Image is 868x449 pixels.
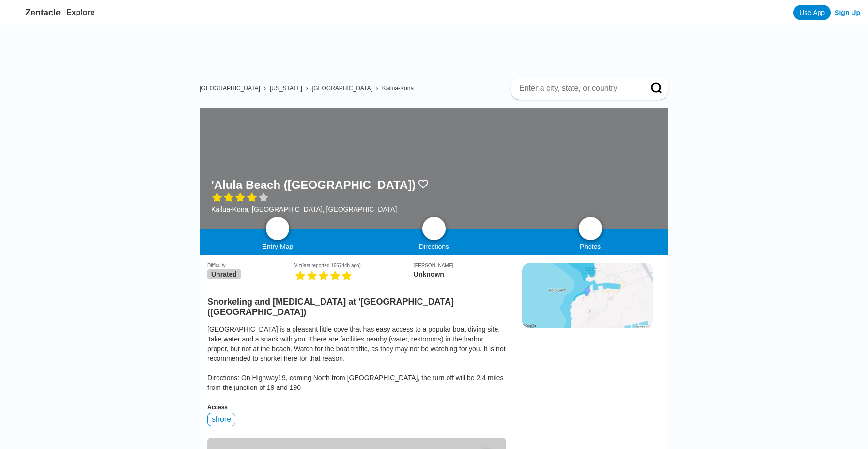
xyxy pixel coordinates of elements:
a: Kailua-Kona [382,85,414,92]
a: Explore [66,8,95,16]
img: staticmap [522,263,653,328]
div: Access [207,404,506,411]
span: › [264,85,266,92]
div: Viz (last reported 166744h ago) [294,263,414,268]
div: Kailua-Kona, [GEOGRAPHIC_DATA], [GEOGRAPHIC_DATA] [211,205,429,213]
div: [GEOGRAPHIC_DATA] is a pleasant little cove that has easy access to a popular boat diving site. T... [207,325,506,392]
iframe: Advertisement [207,25,668,69]
a: Zentacle logoZentacle [8,5,61,20]
a: directions [422,217,446,240]
div: Unknown [414,270,506,278]
span: › [376,85,378,92]
a: map [266,217,289,240]
div: Difficulty [207,263,294,268]
img: photos [585,223,596,234]
span: Unrated [207,269,241,279]
div: shore [207,413,235,426]
a: [GEOGRAPHIC_DATA] [312,85,372,92]
img: map [272,223,283,234]
h1: 'Alula Beach ([GEOGRAPHIC_DATA]) [211,178,416,192]
span: Zentacle [25,8,61,18]
a: [US_STATE] [270,85,302,92]
img: Zentacle logo [8,5,23,20]
a: [GEOGRAPHIC_DATA] [200,85,260,92]
div: Photos [512,243,668,250]
a: Use App [793,5,831,20]
img: directions [428,223,440,234]
a: photos [579,217,602,240]
span: › [306,85,308,92]
a: Sign Up [835,9,860,16]
div: Directions [356,243,512,250]
h2: Snorkeling and [MEDICAL_DATA] at '[GEOGRAPHIC_DATA] ([GEOGRAPHIC_DATA]) [207,291,506,317]
div: Entry Map [200,243,356,250]
div: [PERSON_NAME] [414,263,506,268]
input: Enter a city, state, or country [518,83,637,93]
